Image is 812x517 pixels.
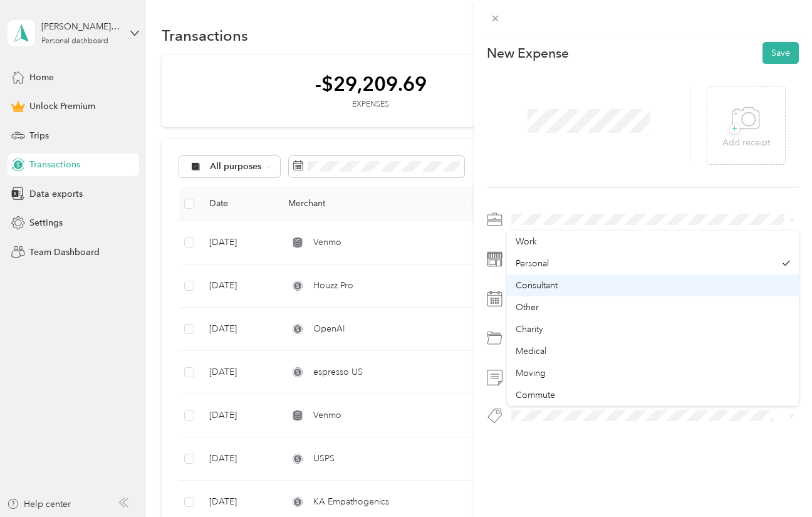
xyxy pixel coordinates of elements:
button: Save [763,42,799,64]
span: Personal [516,258,549,269]
p: New Expense [487,44,569,62]
span: Medical [516,346,546,357]
span: Work [516,236,537,247]
span: + [730,124,739,133]
span: Other [516,302,539,313]
span: Moving [516,368,546,379]
span: Charity [516,324,543,335]
p: Add receipt [722,136,770,150]
span: Commute [516,390,555,400]
span: Consultant [516,280,558,291]
iframe: Everlance-gr Chat Button Frame [742,447,812,517]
